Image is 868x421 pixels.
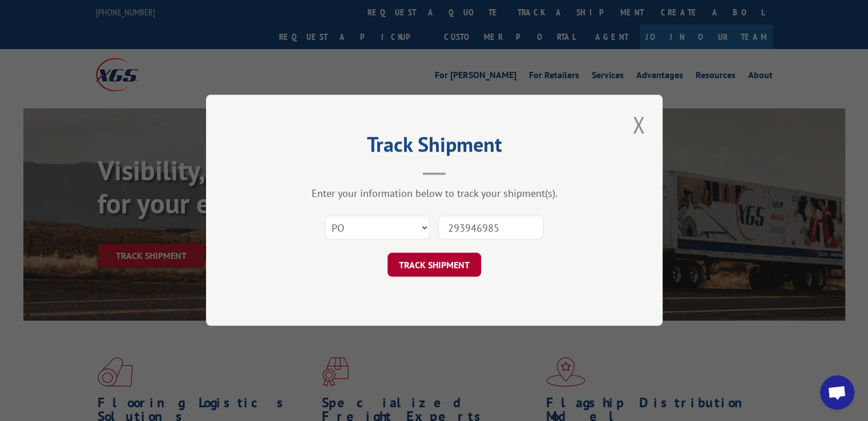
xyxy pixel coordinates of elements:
[438,216,543,240] input: Number(s)
[629,109,648,140] button: Close modal
[820,375,854,410] a: Open chat
[263,136,605,158] h2: Track Shipment
[387,253,481,277] button: TRACK SHIPMENT
[263,187,605,200] div: Enter your information below to track your shipment(s).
